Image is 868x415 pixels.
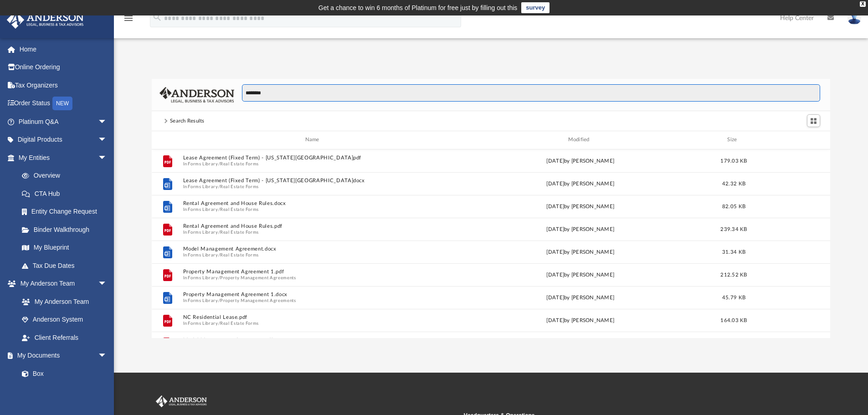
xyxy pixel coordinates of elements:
button: Model Management Agreement.pdf [183,337,445,343]
a: My Anderson Team [13,292,112,311]
span: arrow_drop_down [98,113,116,131]
span: In [183,206,445,212]
button: Forms Library [188,206,218,212]
a: My Entitiesarrow_drop_down [6,149,121,167]
a: Box [13,364,112,383]
div: Search Results [170,117,205,125]
i: menu [123,13,134,24]
button: Forms Library [188,184,218,190]
span: 212.52 KB [720,272,747,277]
button: Model Management Agreement.docx [183,246,445,252]
button: Rental Agreement and House Rules.docx [183,200,445,206]
button: Property Management Agreements [220,275,296,281]
div: [DATE] by [PERSON_NAME] [449,248,712,256]
div: [DATE] by [PERSON_NAME] [449,271,712,279]
a: Home [6,40,121,58]
div: Name [182,136,445,144]
button: Switch to Grid View [807,114,821,127]
span: 31.34 KB [722,249,745,254]
button: Real Estate Forms [220,184,259,190]
div: Get a chance to win 6 months of Platinum for free just by filling out this [318,2,518,13]
span: arrow_drop_down [98,347,116,365]
span: arrow_drop_down [98,275,116,293]
div: [DATE] by [PERSON_NAME] [449,293,712,302]
a: Order StatusNEW [6,94,121,113]
a: menu [123,17,134,24]
span: / [218,161,220,167]
span: arrow_drop_down [98,131,116,149]
a: Meeting Minutes [13,383,116,401]
img: Anderson Advisors Platinum Portal [4,11,87,29]
img: Anderson Advisors Platinum Portal [154,395,209,407]
button: Real Estate Forms [220,229,259,235]
div: Size [715,136,752,144]
span: arrow_drop_down [98,149,116,167]
span: In [183,229,445,235]
button: Real Estate Forms [220,161,259,167]
button: Forms Library [188,229,218,235]
a: Anderson System [13,311,116,329]
span: In [183,275,445,281]
a: My Anderson Teamarrow_drop_down [6,275,116,293]
div: close [860,1,866,7]
div: NEW [52,97,72,110]
button: Real Estate Forms [220,320,259,326]
span: 45.79 KB [722,295,745,300]
div: [DATE] by [PERSON_NAME] [449,225,712,233]
span: In [183,297,445,303]
span: / [218,206,220,212]
button: Rental Agreement and House Rules.pdf [183,223,445,229]
a: Tax Due Dates [13,256,121,275]
a: Overview [13,167,121,185]
div: id [756,136,820,144]
span: / [218,229,220,235]
button: Real Estate Forms [220,206,259,212]
a: Client Referrals [13,328,116,347]
span: / [218,275,220,281]
span: In [183,252,445,258]
button: Property Management Agreements [220,297,296,303]
span: / [218,252,220,258]
span: In [183,320,445,326]
button: Forms Library [188,320,218,326]
div: grid [152,149,831,338]
img: User Pic [847,11,861,25]
button: Property Management Agreement 1.docx [183,292,445,297]
i: search [152,12,162,22]
button: Real Estate Forms [220,252,259,258]
span: 42.32 KB [722,181,745,186]
div: id [156,136,179,144]
a: Online Ordering [6,58,121,77]
span: 239.34 KB [720,226,747,231]
a: CTA Hub [13,184,121,203]
a: My Blueprint [13,239,116,257]
span: In [183,161,445,167]
a: Tax Organizers [6,76,121,94]
span: / [218,297,220,303]
button: Property Management Agreement 1.pdf [183,269,445,275]
a: survey [521,2,550,13]
a: My Documentsarrow_drop_down [6,347,116,365]
a: Binder Walkthrough [13,220,121,239]
div: [DATE] by [PERSON_NAME] [449,157,712,165]
input: Search files and folders [242,84,820,102]
button: Forms Library [188,252,218,258]
button: Lease Agreement (Fixed Term) - [US_STATE][GEOGRAPHIC_DATA]pdf [183,155,445,161]
a: Digital Productsarrow_drop_down [6,131,121,149]
span: / [218,320,220,326]
div: Modified [449,136,711,144]
span: / [218,184,220,190]
span: 179.03 KB [720,158,747,163]
div: [DATE] by [PERSON_NAME] [449,202,712,210]
button: Forms Library [188,161,218,167]
a: Platinum Q&Aarrow_drop_down [6,113,121,131]
span: 164.03 KB [720,318,747,323]
div: [DATE] by [PERSON_NAME] [449,179,712,188]
button: Forms Library [188,297,218,303]
button: Forms Library [188,275,218,281]
div: [DATE] by [PERSON_NAME] [449,316,712,324]
span: 82.05 KB [722,204,745,209]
